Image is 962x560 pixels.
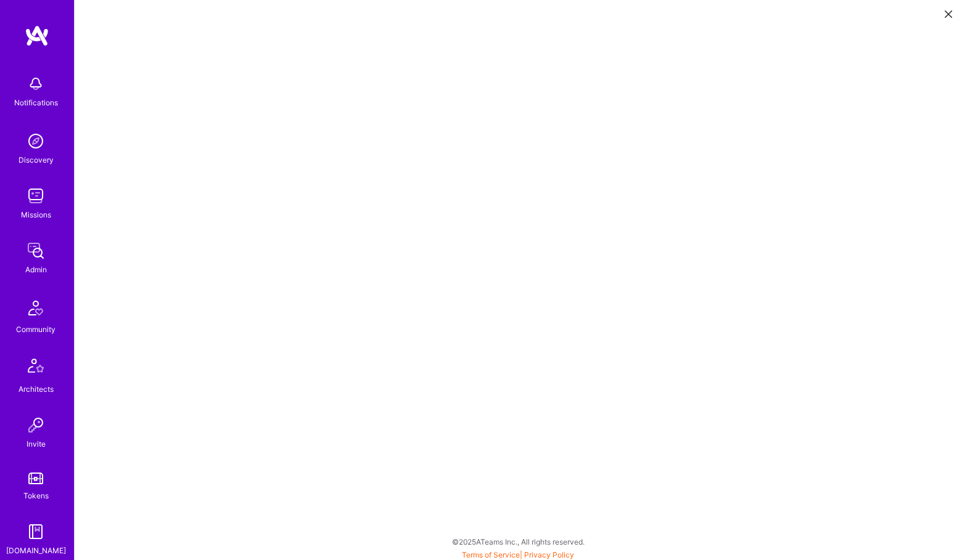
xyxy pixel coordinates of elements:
[18,383,54,396] div: Architects
[21,293,51,323] img: Community
[18,153,54,166] div: Discovery
[25,25,49,47] img: logo
[23,489,49,502] div: Tokens
[23,519,48,544] img: guide book
[25,263,47,276] div: Admin
[945,10,952,18] i: icon Close
[28,473,43,484] img: tokens
[6,544,66,557] div: [DOMAIN_NAME]
[21,353,51,383] img: Architects
[27,437,46,450] div: Invite
[16,323,55,336] div: Community
[21,208,51,221] div: Missions
[23,413,48,437] img: Invite
[14,96,58,109] div: Notifications
[23,184,48,208] img: teamwork
[23,129,48,153] img: discovery
[23,71,48,96] img: bell
[23,238,48,263] img: admin teamwork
